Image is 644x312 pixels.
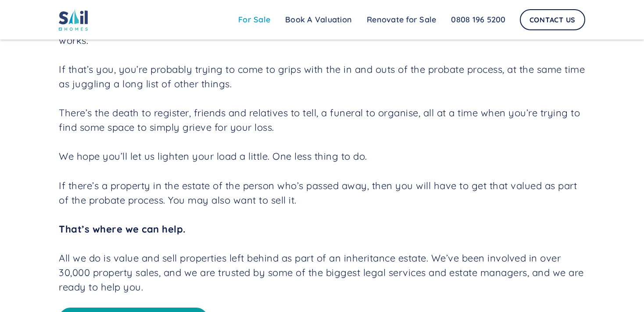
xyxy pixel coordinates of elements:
strong: That’s where we can help. [59,223,186,235]
a: Renovate for Sale [359,11,444,29]
p: Most people may only have to deal with probate once or twice in their life, and so are unfamiliar... [59,19,585,294]
a: 0808 196 5200 [444,11,513,29]
a: Book A Valuation [278,11,359,29]
a: For Sale [231,11,278,29]
a: Contact Us [520,9,586,30]
img: sail home logo colored [59,9,88,31]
